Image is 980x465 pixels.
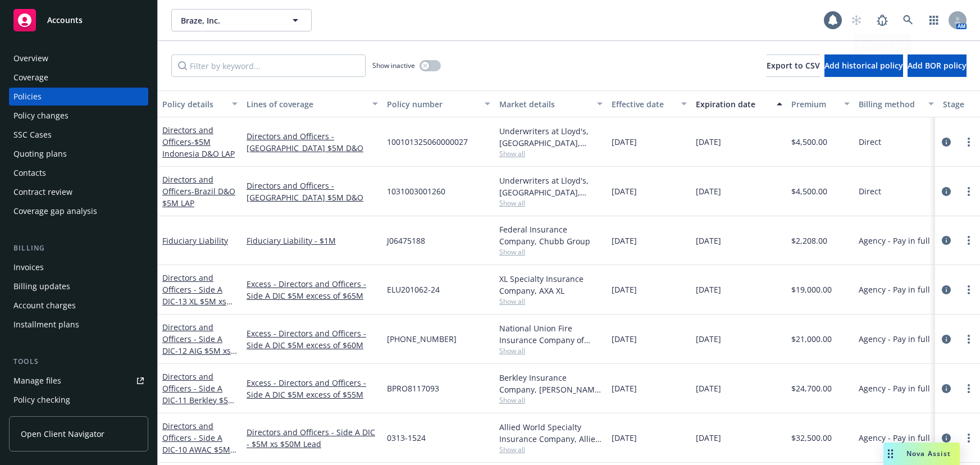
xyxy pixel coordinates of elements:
a: more [962,185,976,198]
a: Directors and Officers - Side A DIC [162,371,235,417]
span: $24,700.00 [791,382,832,394]
div: XL Specialty Insurance Company, AXA XL [499,273,603,297]
a: Directors and Officers - [GEOGRAPHIC_DATA] $5M D&O [247,180,378,203]
a: Excess - Directors and Officers - Side A DIC $5M excess of $65M [247,278,378,302]
span: Show all [499,198,603,208]
span: [DATE] [612,284,637,295]
button: Export to CSV [767,54,820,77]
span: ELU201062-24 [387,284,440,295]
span: $21,000.00 [791,333,832,345]
span: 1031003001260 [387,185,445,197]
button: Nova Assist [883,443,960,465]
input: Filter by keyword... [171,54,366,77]
span: [DATE] [696,235,721,247]
span: [DATE] [696,382,721,394]
a: Policy checking [9,391,148,409]
span: - Brazil D&O $5M LAP [162,186,235,208]
a: Billing updates [9,277,148,295]
a: circleInformation [940,382,953,395]
a: Coverage [9,69,148,86]
a: Directors and Officers [162,125,235,159]
a: circleInformation [940,431,953,445]
span: Add BOR policy [908,60,967,71]
div: Effective date [612,98,674,110]
button: Premium [787,90,854,117]
a: circleInformation [940,185,953,198]
span: 0313-1524 [387,432,426,444]
span: Show all [499,297,603,306]
a: Switch app [923,9,945,31]
a: circleInformation [940,283,953,297]
div: Underwriters at Lloyd's, [GEOGRAPHIC_DATA], [PERSON_NAME] of [GEOGRAPHIC_DATA], Price Forbes & Pa... [499,125,603,149]
span: [DATE] [696,136,721,148]
a: Search [897,9,919,31]
span: Show inactive [372,61,415,70]
span: $19,000.00 [791,284,832,295]
span: Show all [499,346,603,355]
a: Fiduciary Liability [162,235,228,246]
a: Contacts [9,164,148,182]
a: Manage files [9,372,148,390]
a: Contract review [9,183,148,201]
a: circleInformation [940,135,953,149]
div: Berkley Insurance Company, [PERSON_NAME] Corporation [499,372,603,395]
a: Installment plans [9,316,148,334]
button: Policy number [382,90,495,117]
span: [DATE] [696,284,721,295]
a: SSC Cases [9,126,148,144]
span: [DATE] [612,382,637,394]
span: Add historical policy [824,60,903,71]
a: Account charges [9,297,148,314]
a: Excess - Directors and Officers - Side A DIC $5M excess of $60M [247,327,378,351]
a: Directors and Officers - Side A DIC [162,322,231,368]
a: more [962,283,976,297]
button: Add BOR policy [908,54,967,77]
span: Show all [499,247,603,257]
a: Directors and Officers - Side A DIC - $5M xs $50M Lead [247,426,378,450]
a: more [962,382,976,395]
div: Installment plans [13,316,79,334]
button: Effective date [607,90,691,117]
div: Policies [13,88,42,106]
a: more [962,332,976,346]
button: Add historical policy [824,54,903,77]
div: SSC Cases [13,126,52,144]
span: [DATE] [696,185,721,197]
span: $4,500.00 [791,185,827,197]
span: Braze, Inc. [181,15,278,26]
a: Coverage gap analysis [9,202,148,220]
span: Show all [499,445,603,454]
span: - 12 AIG $5M xs $60M Excess [162,345,237,368]
div: Policy changes [13,107,69,125]
a: Directors and Officers - Side A DIC [162,272,226,318]
div: Billing [9,243,148,254]
a: Fiduciary Liability - $1M [247,235,378,247]
div: Policy number [387,98,478,110]
a: Directors and Officers - [GEOGRAPHIC_DATA] $5M D&O [247,130,378,154]
a: Policy changes [9,107,148,125]
button: Lines of coverage [242,90,382,117]
span: Show all [499,149,603,158]
a: circleInformation [940,234,953,247]
div: Account charges [13,297,76,314]
div: Manage files [13,372,61,390]
div: Policy details [162,98,225,110]
div: Allied World Specialty Insurance Company, Allied World Assurance Company (AWAC) [499,421,603,445]
a: Overview [9,49,148,67]
div: Stage [943,98,978,110]
div: Underwriters at Lloyd's, [GEOGRAPHIC_DATA], [PERSON_NAME] of [GEOGRAPHIC_DATA], Price Forbes & Pa... [499,175,603,198]
span: $32,500.00 [791,432,832,444]
a: Accounts [9,4,148,36]
button: Market details [495,90,607,117]
span: Direct [859,136,881,148]
a: Policies [9,88,148,106]
span: BPRO8117093 [387,382,439,394]
span: Accounts [47,16,83,25]
a: Excess - Directors and Officers - Side A DIC $5M excess of $55M [247,377,378,400]
a: Quoting plans [9,145,148,163]
span: Export to CSV [767,60,820,71]
div: Policy checking [13,391,70,409]
span: [DATE] [612,432,637,444]
span: - 13 XL $5M xs $65M Excess [162,296,233,318]
span: $4,500.00 [791,136,827,148]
